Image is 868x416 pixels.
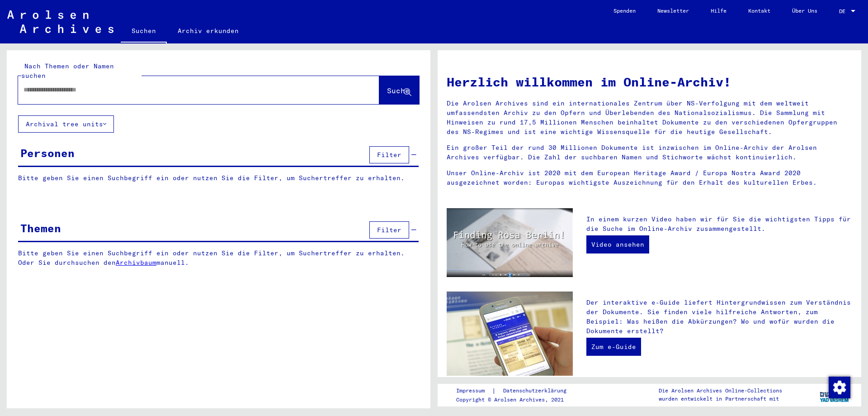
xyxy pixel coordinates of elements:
img: Arolsen_neg.svg [7,10,113,33]
div: Themen [20,220,61,236]
span: Filter [377,226,401,234]
img: Zustimmung ändern [829,377,850,398]
h1: Herzlich willkommen im Online-Archiv! [447,72,852,91]
p: Ein großer Teil der rund 30 Millionen Dokumente ist inzwischen im Online-Archiv der Arolsen Archi... [447,143,852,162]
img: yv_logo.png [818,383,852,406]
p: Die Arolsen Archives Online-Collections [659,387,782,395]
div: | [456,386,577,396]
p: wurden entwickelt in Partnerschaft mit [659,395,782,403]
a: Suchen [121,20,167,43]
button: Filter [369,221,409,239]
p: Der interaktive e-Guide liefert Hintergrundwissen zum Verständnis der Dokumente. Sie finden viele... [586,298,852,336]
a: Archivbaum [116,258,156,267]
img: eguide.jpg [447,292,573,376]
button: Archival tree units [18,115,114,133]
button: Filter [369,146,409,163]
mat-label: Nach Themen oder Namen suchen [21,62,114,80]
button: Suche [379,76,419,104]
p: Die Arolsen Archives sind ein internationales Zentrum über NS-Verfolgung mit dem weltweit umfasse... [447,99,852,137]
span: Filter [377,151,401,159]
a: Archiv erkunden [167,20,250,42]
a: Impressum [456,386,492,396]
a: Zum e-Guide [586,338,641,356]
a: Datenschutzerklärung [496,386,577,396]
p: Bitte geben Sie einen Suchbegriff ein oder nutzen Sie die Filter, um Suchertreffer zu erhalten. [18,173,419,183]
img: video.jpg [447,208,573,277]
span: Suche [387,86,410,95]
p: Copyright © Arolsen Archives, 2021 [456,396,577,404]
div: Personen [20,145,75,161]
span: DE [839,8,849,14]
p: Unser Online-Archiv ist 2020 mit dem European Heritage Award / Europa Nostra Award 2020 ausgezeic... [447,168,852,187]
p: Bitte geben Sie einen Suchbegriff ein oder nutzen Sie die Filter, um Suchertreffer zu erhalten. O... [18,249,419,268]
p: In einem kurzen Video haben wir für Sie die wichtigsten Tipps für die Suche im Online-Archiv zusa... [586,215,852,234]
a: Video ansehen [586,235,649,253]
div: Zustimmung ändern [828,376,850,398]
